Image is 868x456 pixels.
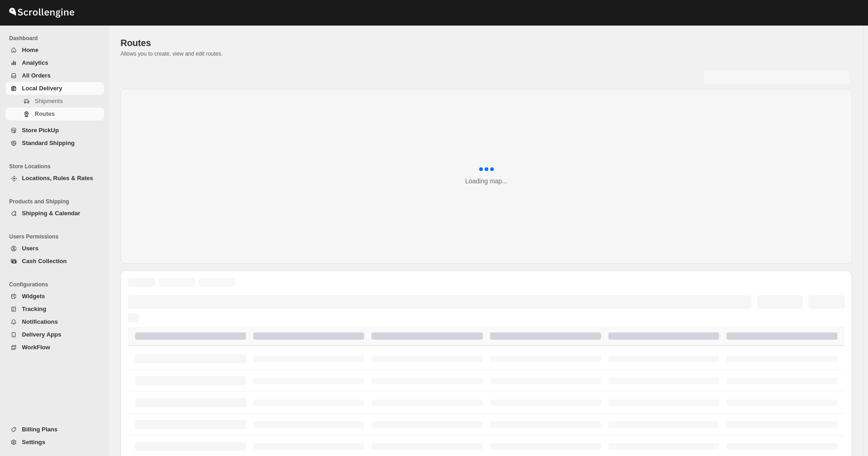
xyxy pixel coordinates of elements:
span: Standard Shipping [22,140,75,146]
button: All Orders [5,69,104,82]
span: Store Locations [9,163,105,170]
button: Analytics [5,57,104,69]
span: Local Delivery [22,85,62,92]
span: Products and Shipping [9,198,105,205]
span: Dashboard [9,35,105,42]
span: Billing Plans [22,426,58,433]
span: Store PickUp [22,127,59,134]
span: Routes [35,110,55,117]
span: Routes [120,38,151,48]
button: Users [5,242,104,255]
span: Home [22,47,38,53]
button: Notifications [5,316,104,328]
button: Shipping & Calendar [5,207,104,220]
button: Tracking [5,303,104,316]
button: Settings [5,436,104,449]
button: Delivery Apps [5,328,104,341]
button: Home [5,44,104,57]
span: WorkFlow [22,344,50,351]
p: Allows you to create, view and edit routes. [120,50,852,57]
span: Locations, Rules & Rates [22,175,93,181]
span: Cash Collection [22,258,67,264]
button: WorkFlow [5,341,104,354]
span: All Orders [22,72,51,79]
span: Shipments [35,98,63,104]
span: Settings [22,439,45,446]
span: Shipping & Calendar [22,210,80,217]
span: Configurations [9,281,105,288]
span: Widgets [22,293,45,300]
button: Cash Collection [5,255,104,268]
span: Tracking [22,306,46,312]
span: Notifications [22,318,58,325]
span: Users [22,245,38,252]
button: Widgets [5,290,104,303]
span: Analytics [22,59,48,66]
button: Billing Plans [5,423,104,436]
button: Locations, Rules & Rates [5,172,104,185]
button: Shipments [5,95,104,108]
div: Loading map... [465,176,507,186]
span: Users Permissions [9,233,105,240]
button: Routes [5,108,104,120]
span: Delivery Apps [22,331,61,338]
